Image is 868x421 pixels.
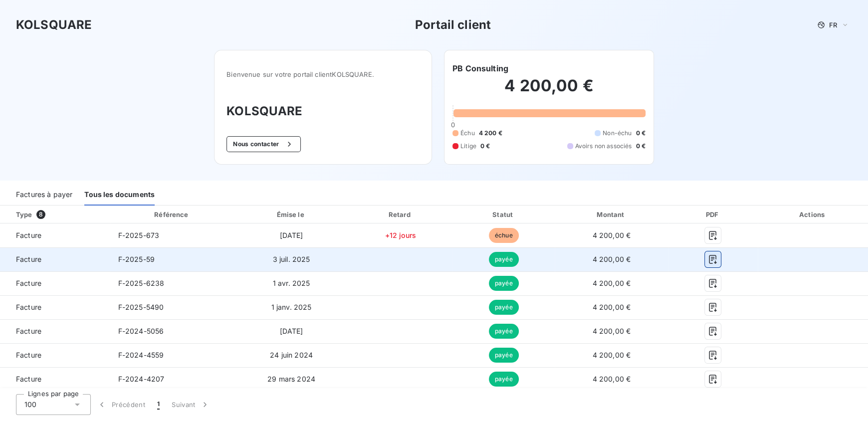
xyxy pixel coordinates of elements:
h3: KOLSQUARE [16,16,92,34]
span: 4 200,00 € [593,231,631,239]
span: 3 juil. 2025 [273,255,310,263]
span: Litige [460,142,476,151]
span: 4 200,00 € [593,255,631,263]
span: Avoirs non associés [575,142,632,151]
div: PDF [670,210,756,219]
span: Facture [8,302,102,312]
div: Référence [154,210,188,218]
span: 4 200,00 € [593,351,631,359]
button: 1 [151,394,166,415]
div: Factures à payer [16,185,72,206]
div: Montant [557,210,666,219]
span: 1 janv. 2025 [271,303,312,311]
span: échue [489,228,519,243]
h6: PB Consulting [452,62,508,74]
span: payée [489,300,519,315]
div: Tous les documents [84,185,155,206]
span: F-2025-59 [118,255,155,263]
span: Facture [8,254,102,264]
span: 4 200,00 € [593,375,631,383]
h3: Portail client [415,16,491,34]
span: 0 € [636,142,645,151]
span: 4 200,00 € [593,279,631,287]
span: payée [489,276,519,291]
button: Suivant [166,394,216,415]
span: F-2024-5056 [118,327,164,335]
span: 4 200 € [479,129,502,138]
span: +12 jours [385,231,416,239]
span: 0 [451,121,455,129]
span: Facture [8,230,102,240]
span: F-2025-6238 [118,279,165,287]
span: 24 juin 2024 [270,351,313,359]
span: Non-échu [603,129,632,138]
span: Facture [8,278,102,288]
span: F-2024-4559 [118,351,164,359]
span: [DATE] [280,231,303,239]
span: F-2025-673 [118,231,160,239]
span: F-2024-4207 [118,375,165,383]
span: payée [489,372,519,387]
span: [DATE] [280,327,303,335]
span: Facture [8,326,102,336]
span: F-2025-5490 [118,303,164,311]
span: 1 avr. 2025 [273,279,310,287]
span: 4 200,00 € [593,303,631,311]
span: payée [489,252,519,267]
span: 0 € [480,142,490,151]
button: Nous contacter [226,136,300,152]
h2: 4 200,00 € [452,76,646,106]
span: Bienvenue sur votre portail client KOLSQUARE . [226,70,420,78]
span: 29 mars 2024 [267,375,315,383]
div: Retard [350,210,450,219]
div: Type [10,210,108,219]
span: 4 200,00 € [593,327,631,335]
span: FR [829,21,837,29]
span: 0 € [636,129,645,138]
span: payée [489,324,519,339]
div: Statut [454,210,553,219]
div: Actions [760,210,866,219]
div: Émise le [236,210,346,219]
span: Facture [8,350,102,360]
h3: KOLSQUARE [226,102,420,120]
span: payée [489,348,519,363]
button: Précédent [91,394,151,415]
span: 100 [24,400,36,410]
span: 1 [157,400,160,410]
span: Échu [460,129,475,138]
span: 8 [36,210,45,219]
span: Facture [8,374,102,384]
